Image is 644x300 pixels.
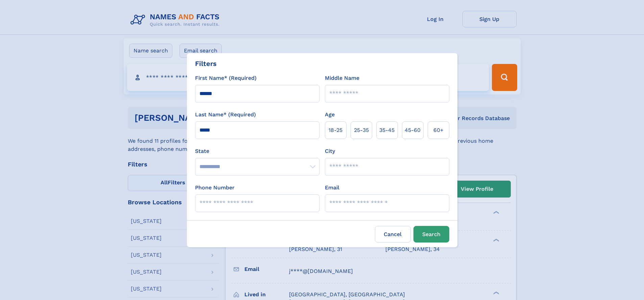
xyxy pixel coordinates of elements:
[325,111,335,119] label: Age
[325,147,335,155] label: City
[413,226,449,243] button: Search
[433,126,444,134] span: 60+
[375,226,411,243] label: Cancel
[329,126,342,134] span: 18‑25
[405,126,421,134] span: 45‑60
[379,126,395,134] span: 35‑45
[354,126,369,134] span: 25‑35
[195,59,217,69] div: Filters
[195,74,257,82] label: First Name* (Required)
[195,147,319,155] label: State
[325,74,359,82] label: Middle Name
[195,184,235,192] label: Phone Number
[325,184,339,192] label: Email
[195,111,256,119] label: Last Name* (Required)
